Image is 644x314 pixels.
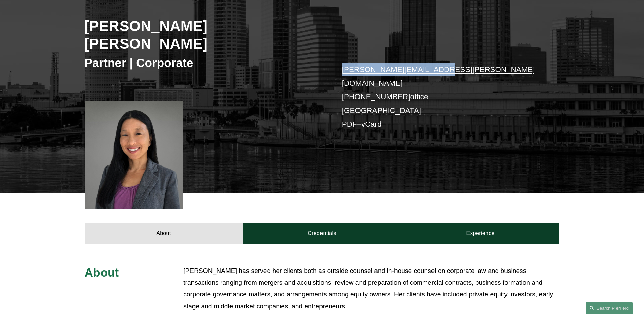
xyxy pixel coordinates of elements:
a: [PERSON_NAME][EMAIL_ADDRESS][PERSON_NAME][DOMAIN_NAME] [342,65,535,87]
a: vCard [361,120,382,128]
p: [PERSON_NAME] has served her clients both as outside counsel and in-house counsel on corporate la... [183,265,559,312]
a: Experience [401,223,560,244]
h2: [PERSON_NAME] [PERSON_NAME] [85,17,322,53]
a: Credentials [243,223,401,244]
h3: Partner | Corporate [85,55,322,70]
a: Search this site [586,302,633,314]
span: About [85,266,119,279]
a: [PHONE_NUMBER] [342,92,410,101]
a: About [85,223,243,244]
p: office [GEOGRAPHIC_DATA] – [342,63,540,132]
a: PDF [342,120,357,128]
